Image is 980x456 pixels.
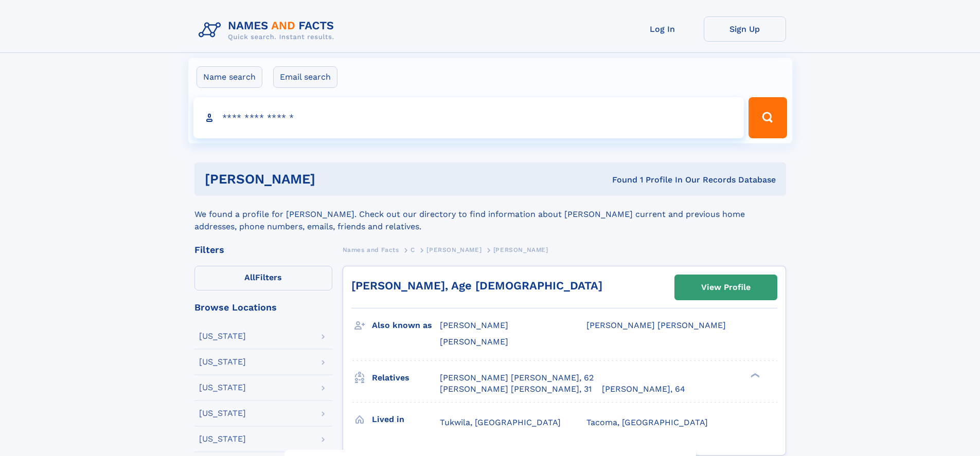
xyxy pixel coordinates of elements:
[464,174,776,186] div: Found 1 Profile In Our Records Database
[440,417,561,427] span: Tukwila, [GEOGRAPHIC_DATA]
[199,435,246,443] div: [US_STATE]
[194,16,343,44] img: Logo Names and Facts
[675,275,777,300] a: View Profile
[440,384,592,395] a: [PERSON_NAME] [PERSON_NAME], 31
[426,243,482,256] a: [PERSON_NAME]
[199,358,246,366] div: [US_STATE]
[194,266,332,290] label: Filters
[199,384,246,392] div: [US_STATE]
[205,173,464,186] h1: [PERSON_NAME]
[701,276,751,299] div: View Profile
[372,317,440,334] h3: Also known as
[199,332,246,340] div: [US_STATE]
[440,337,508,346] span: [PERSON_NAME]
[199,409,246,417] div: [US_STATE]
[273,66,337,88] label: Email search
[440,372,594,384] a: [PERSON_NAME] [PERSON_NAME], 62
[372,411,440,428] h3: Lived in
[351,279,602,292] a: [PERSON_NAME], Age [DEMOGRAPHIC_DATA]
[426,246,482,253] span: [PERSON_NAME]
[194,196,786,233] div: We found a profile for [PERSON_NAME]. Check out our directory to find information about [PERSON_N...
[586,417,708,427] span: Tacoma, [GEOGRAPHIC_DATA]
[193,97,744,138] input: search input
[493,246,548,253] span: [PERSON_NAME]
[749,97,787,138] button: Search Button
[244,272,255,282] span: All
[748,372,760,378] div: ❯
[440,320,508,330] span: [PERSON_NAME]
[411,246,415,253] span: C
[343,243,399,256] a: Names and Facts
[586,320,726,330] span: [PERSON_NAME] [PERSON_NAME]
[197,66,262,88] label: Name search
[194,303,332,312] div: Browse Locations
[411,243,415,256] a: C
[704,16,786,42] a: Sign Up
[602,384,685,395] a: [PERSON_NAME], 64
[621,16,704,42] a: Log In
[372,369,440,387] h3: Relatives
[194,245,332,254] div: Filters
